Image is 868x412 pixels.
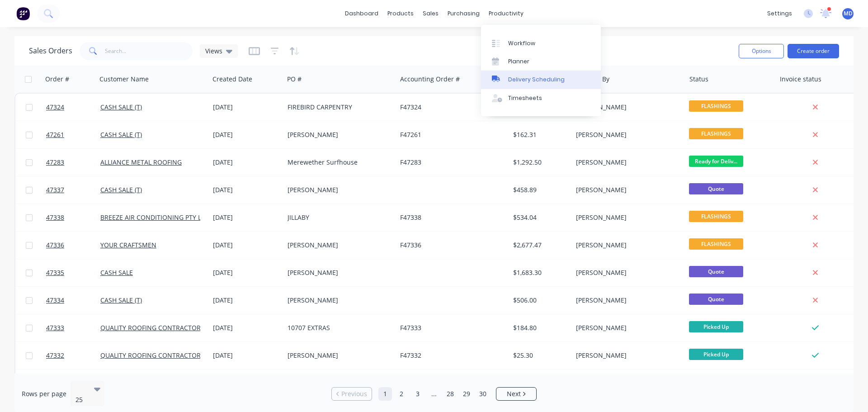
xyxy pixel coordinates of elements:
a: BREEZE AIR CONDITIONING PTY LTD [100,213,209,222]
a: Timesheets [481,89,601,107]
div: [PERSON_NAME] [288,130,388,139]
div: Customer Name [99,75,149,84]
a: Page 3 [411,387,425,401]
span: 47338 [46,213,64,222]
div: [PERSON_NAME] [288,296,388,305]
div: [PERSON_NAME] [576,185,676,194]
span: Next [507,389,521,398]
div: products [383,7,418,20]
a: CASH SALE (T) [100,185,142,194]
a: YOUR CRAFTSMEN [100,241,156,249]
a: QUALITY ROOFING CONTRACTORS [100,351,204,360]
div: $25.30 [513,351,566,360]
div: [DATE] [213,268,280,277]
div: Order # [45,75,69,84]
a: 47283 [46,149,100,176]
div: $1,683.30 [513,268,566,277]
div: Accounting Order # [400,75,460,84]
a: Jump forward [427,387,441,401]
span: Rows per page [22,389,66,398]
a: Page 1 is your current page [378,387,392,401]
div: [PERSON_NAME] [576,241,676,250]
div: Invoice status [780,75,821,84]
span: 47335 [46,268,64,277]
div: settings [763,7,797,20]
span: 47261 [46,130,64,139]
a: 47335 [46,259,100,286]
a: Page 28 [443,387,457,401]
span: FLASHINGS [689,238,743,250]
div: F47333 [400,323,500,332]
div: [PERSON_NAME] [576,296,676,305]
div: purchasing [443,7,484,20]
div: [PERSON_NAME] [576,268,676,277]
a: 47334 [46,287,100,314]
div: 10707 EXTRAS [288,323,388,332]
a: dashboard [340,7,383,20]
div: [DATE] [213,323,280,332]
span: Views [205,46,222,56]
div: [PERSON_NAME] [288,268,388,277]
span: MD [844,9,853,18]
div: FIREBIRD CARPENTRY [288,103,388,112]
a: Workflow [481,34,601,52]
span: Picked Up [689,321,743,332]
div: [DATE] [213,158,280,167]
div: $506.00 [513,296,566,305]
div: [PERSON_NAME] [576,158,676,167]
div: [PERSON_NAME] [576,103,676,112]
span: FLASHINGS [689,100,743,112]
a: CASH SALE (T) [100,296,142,304]
ul: Pagination [328,387,540,401]
div: 25 [75,395,86,404]
div: $458.89 [513,185,566,194]
span: Picked Up [689,349,743,360]
a: Delivery Scheduling [481,71,601,89]
button: Options [739,44,784,58]
input: Search... [105,42,193,60]
div: Workflow [508,39,535,47]
div: F47283 [400,158,500,167]
div: F47338 [400,213,500,222]
span: 47334 [46,296,64,305]
a: CASH SALE (T) [100,130,142,139]
div: [DATE] [213,213,280,222]
span: 47332 [46,351,64,360]
button: Create order [788,44,839,58]
div: [DATE] [213,241,280,250]
a: 47324 [46,94,100,121]
span: 47333 [46,323,64,332]
div: productivity [484,7,528,20]
span: 47324 [46,103,64,112]
div: F47324 [400,103,500,112]
div: [DATE] [213,185,280,194]
span: Quote [689,266,743,277]
div: $162.31 [513,130,566,139]
a: ALLIANCE METAL ROOFING [100,158,182,166]
div: F47332 [400,351,500,360]
div: [DATE] [213,130,280,139]
a: 47337 [46,176,100,204]
div: $1,292.50 [513,158,566,167]
div: F47336 [400,241,500,250]
a: 47336 [46,232,100,259]
a: Page 30 [476,387,490,401]
h1: Sales Orders [29,47,72,55]
a: Page 29 [460,387,473,401]
span: 47336 [46,241,64,250]
a: Planner [481,52,601,71]
div: Timesheets [508,94,542,102]
div: [PERSON_NAME] [288,351,388,360]
a: 47294 [46,369,100,397]
div: Status [689,75,708,84]
div: [PERSON_NAME] [576,213,676,222]
div: $2,677.47 [513,241,566,250]
div: [PERSON_NAME] [288,241,388,250]
span: Quote [689,294,743,305]
div: [DATE] [213,296,280,305]
div: Merewether Surfhouse [288,158,388,167]
span: FLASHINGS [689,211,743,222]
span: 47337 [46,185,64,194]
a: QUALITY ROOFING CONTRACTORS [100,323,204,332]
a: Next page [496,389,536,398]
